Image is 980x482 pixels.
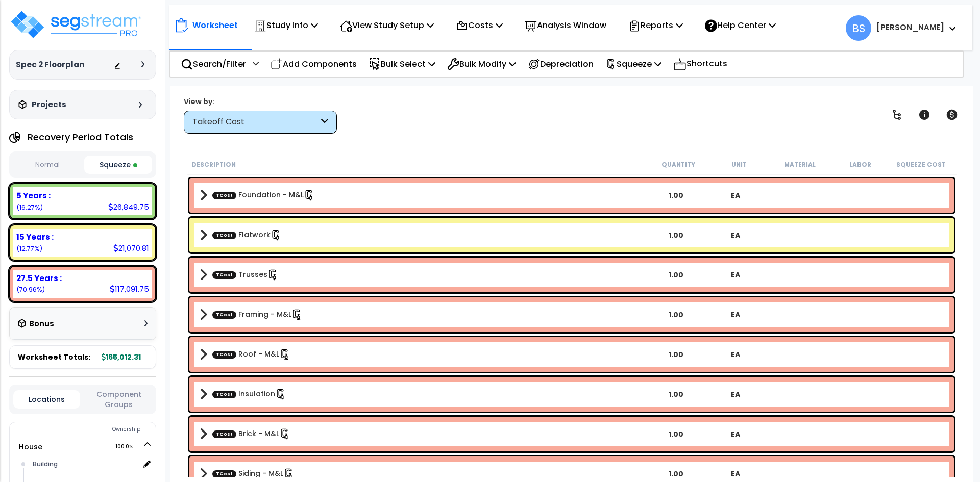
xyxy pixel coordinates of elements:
button: Component Groups [85,389,152,410]
div: View by: [184,96,337,107]
div: 1.00 [646,349,706,360]
div: 21,070.81 [113,243,149,253]
img: logo_pro_r.png [9,9,142,40]
div: Depreciation [522,52,599,76]
div: EA [706,349,766,360]
p: Shortcuts [673,57,727,71]
div: EA [706,230,766,240]
a: Custom Item [212,468,295,479]
small: Material [784,161,816,169]
h3: Spec 2 Floorplan [16,60,84,70]
div: EA [706,310,766,320]
button: Normal [13,156,82,174]
a: Custom Item [212,309,303,320]
p: Help Center [705,18,776,32]
a: Custom Item [212,389,286,400]
p: Search/Filter [181,57,246,71]
span: TCost [212,311,236,318]
p: Squeeze [605,57,661,71]
small: Squeeze Cost [896,161,946,169]
a: Custom Item [212,190,315,201]
span: 100.0% [115,441,142,453]
div: 1.00 [646,230,706,240]
small: Quantity [661,161,695,169]
small: 16.27136138084052% [16,203,43,212]
p: Worksheet [192,18,238,32]
span: TCost [212,191,236,199]
p: Reports [628,18,683,32]
div: EA [706,469,766,479]
p: Costs [456,18,503,32]
span: TCost [212,350,236,358]
a: House 100.0% [19,442,42,452]
span: Worksheet Totals: [18,352,90,362]
div: 117,091.75 [110,284,149,294]
div: Ownership [30,423,156,436]
div: Add Components [265,52,362,76]
p: Depreciation [528,57,594,71]
small: 70.95940133930472% [16,285,45,294]
small: Description [192,161,236,169]
div: EA [706,389,766,399]
div: Building [30,458,139,470]
h3: Bonus [29,320,54,328]
p: Study Info [254,18,318,32]
span: TCost [212,390,236,398]
a: Custom Item [212,349,290,360]
div: Shortcuts [668,52,733,77]
span: BS [846,15,871,41]
span: TCost [212,430,236,438]
div: 1.00 [646,389,706,399]
a: Custom Item [212,269,279,281]
h3: Projects [32,99,66,110]
h4: Recovery Period Totals [28,132,133,142]
span: TCost [212,231,236,239]
b: 5 Years : [16,190,51,201]
a: Custom Item [212,230,282,241]
button: Locations [13,390,80,409]
div: 1.00 [646,429,706,439]
div: EA [706,270,766,280]
p: Bulk Select [369,57,435,71]
p: Analysis Window [525,18,606,32]
b: 15 Years : [16,232,54,242]
div: 1.00 [646,310,706,320]
div: 1.00 [646,469,706,479]
button: Squeeze [84,156,153,174]
b: 27.5 Years : [16,273,62,284]
small: 12.769237279854757% [16,244,42,253]
span: TCost [212,271,236,278]
div: 1.00 [646,270,706,280]
b: 165,012.31 [102,352,141,362]
div: 1.00 [646,190,706,200]
p: Add Components [271,57,357,71]
div: 26,849.75 [108,201,149,212]
div: EA [706,190,766,200]
span: TCost [212,470,236,477]
b: [PERSON_NAME] [876,22,944,33]
div: Takeoff Cost [192,116,318,128]
a: Custom Item [212,428,290,440]
div: EA [706,429,766,439]
p: Bulk Modify [447,57,516,71]
small: Unit [731,161,747,169]
small: Labor [849,161,871,169]
p: View Study Setup [340,18,434,32]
